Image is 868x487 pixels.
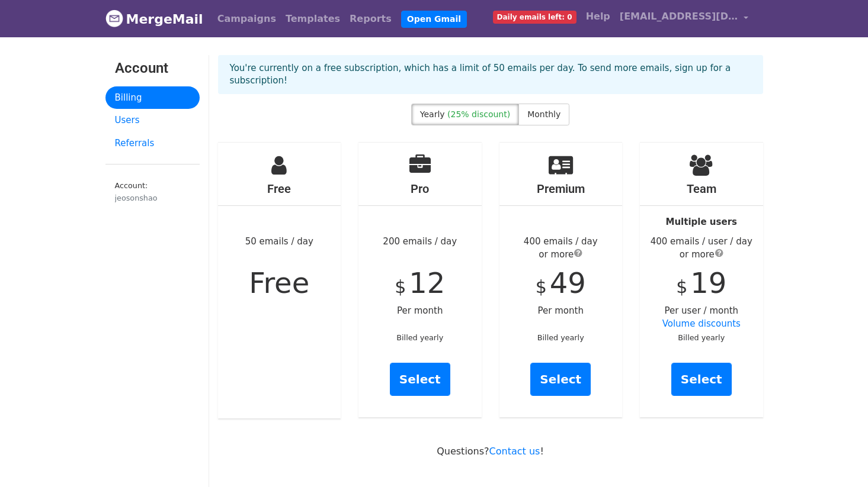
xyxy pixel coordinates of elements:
[537,333,584,342] small: Billed yearly
[447,109,510,119] span: (25% discount)
[690,266,726,299] span: 19
[345,7,396,31] a: Reports
[115,181,190,204] small: Account:
[671,363,732,396] a: Select
[530,363,591,396] a: Select
[527,109,560,119] span: Monthly
[662,318,741,329] a: Volume discounts
[615,5,754,33] a: [EMAIL_ADDRESS][DOMAIN_NAME]
[281,7,345,31] a: Templates
[581,5,615,28] a: Help
[489,446,540,457] a: Contact us
[218,143,341,418] div: 50 emails / day
[536,276,547,297] span: $
[230,62,751,87] p: You're currently on a free subscription, which has a limit of 50 emails per day. To send more ema...
[390,363,450,396] a: Select
[105,86,200,109] a: Billing
[401,11,467,28] a: Open Gmail
[640,182,763,196] h4: Team
[115,60,190,77] h3: Account
[499,235,623,262] div: 400 emails / day or more
[396,333,443,342] small: Billed yearly
[493,11,576,24] span: Daily emails left: 0
[499,143,623,417] div: Per month
[676,276,687,297] span: $
[358,143,482,417] div: 200 emails / day Per month
[105,132,200,155] a: Referrals
[640,235,763,262] div: 400 emails / user / day or more
[105,109,200,132] a: Users
[550,266,586,299] span: 49
[620,9,738,24] span: [EMAIL_ADDRESS][DOMAIN_NAME]
[499,182,623,196] h4: Premium
[213,7,281,31] a: Campaigns
[420,109,445,119] span: Yearly
[358,182,482,196] h4: Pro
[218,182,341,196] h4: Free
[666,217,737,227] strong: Multiple users
[640,143,763,417] div: Per user / month
[249,266,309,299] span: Free
[115,192,190,204] div: jeosonshao
[105,7,203,31] a: MergeMail
[409,266,445,299] span: 12
[678,333,725,342] small: Billed yearly
[218,445,763,457] p: Questions? !
[488,5,581,28] a: Daily emails left: 0
[105,9,123,27] img: MergeMail logo
[395,276,406,297] span: $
